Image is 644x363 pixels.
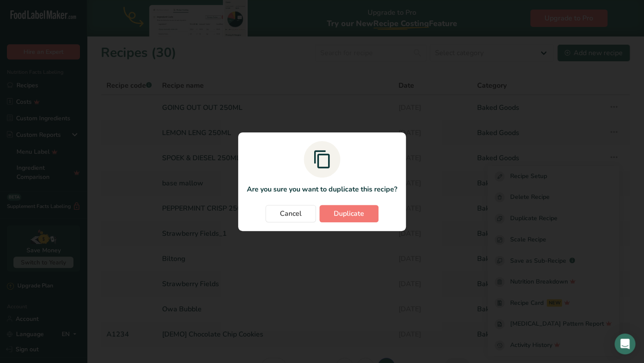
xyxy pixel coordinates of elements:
[334,208,364,219] span: Duplicate
[614,333,635,354] div: Open Intercom Messenger
[266,205,316,222] button: Cancel
[280,208,302,219] span: Cancel
[247,184,397,195] p: Are you sure you want to duplicate this recipe?
[319,205,378,222] button: Duplicate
